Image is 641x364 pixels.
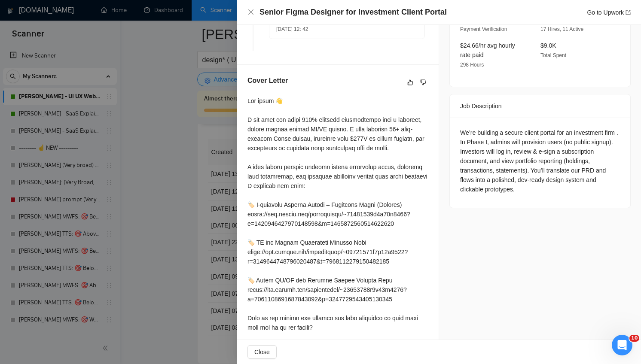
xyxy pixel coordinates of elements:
[460,26,507,32] span: Payment Verification
[540,52,566,58] span: Total Spent
[460,42,515,58] span: $24.66/hr avg hourly rate paid
[626,10,631,15] span: export
[247,9,254,15] span: close
[420,79,426,86] span: dislike
[247,9,254,16] button: Close
[629,335,639,342] span: 10
[460,62,484,68] span: 298 Hours
[247,345,277,359] button: Close
[460,128,620,194] div: We’re building a secure client portal for an investment firm . In Phase I, admins will provision ...
[254,347,270,357] span: Close
[460,94,620,118] div: Job Description
[405,77,415,88] button: like
[407,79,413,86] span: like
[612,335,632,355] iframe: Intercom live chat
[540,42,556,49] span: $9.0K
[259,7,447,18] h4: Senior Figma Designer for Investment Client Portal
[540,26,583,32] span: 17 Hires, 11 Active
[587,9,631,16] a: Go to Upworkexport
[247,76,288,86] h5: Cover Letter
[276,26,308,32] span: [DATE] 12: 42
[418,77,428,88] button: dislike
